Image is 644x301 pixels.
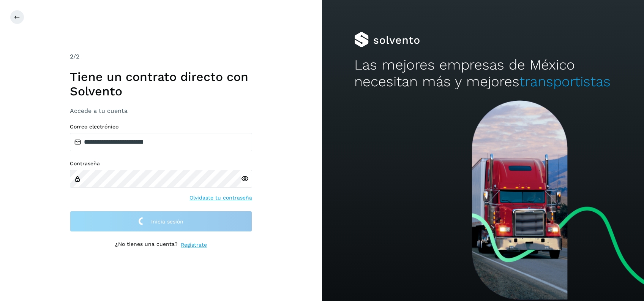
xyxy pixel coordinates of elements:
span: 2 [70,53,73,60]
div: /2 [70,52,252,61]
button: Inicia sesión [70,211,252,232]
label: Contraseña [70,160,252,167]
span: transportistas [519,73,611,90]
span: Inicia sesión [151,219,183,224]
h3: Accede a tu cuenta [70,107,252,114]
h2: Las mejores empresas de México necesitan más y mejores [354,57,612,90]
a: Olvidaste tu contraseña [189,194,252,202]
label: Correo electrónico [70,124,252,130]
p: ¿No tienes una cuenta? [115,241,178,249]
a: Regístrate [181,241,207,249]
h1: Tiene un contrato directo con Solvento [70,70,252,99]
